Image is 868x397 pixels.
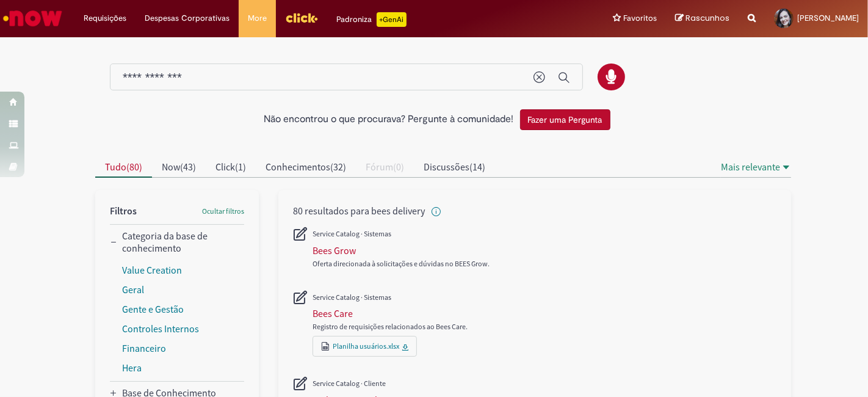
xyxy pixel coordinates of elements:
[520,109,610,130] button: Fazer uma Pergunta
[285,9,318,27] img: click_logo_yellow_360x200.png
[685,12,729,24] span: Rascunhos
[336,12,407,27] div: Padroniza
[1,6,64,31] img: ServiceNow
[797,13,859,23] span: [PERSON_NAME]
[264,114,514,125] h2: Não encontrou o que procurava? Pergunte à comunidade!
[84,12,126,24] span: Requisições
[623,12,657,24] span: Favoritos
[145,12,230,24] span: Despesas Corporativas
[675,13,729,24] a: Rascunhos
[248,12,267,24] span: More
[377,12,407,27] p: +GenAi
